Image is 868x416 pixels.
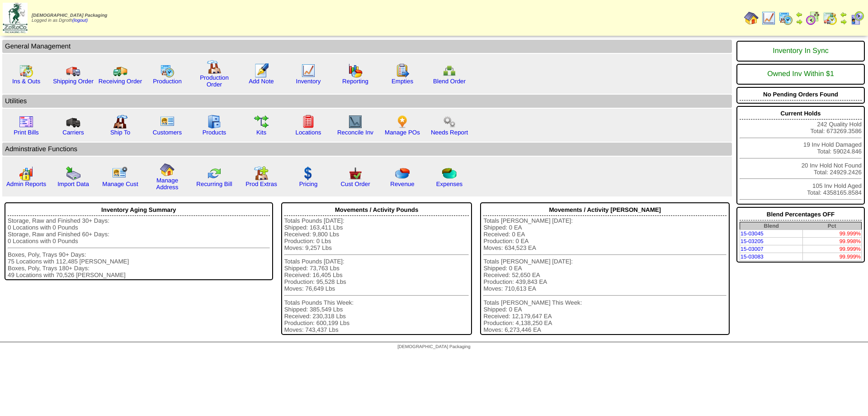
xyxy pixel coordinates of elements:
img: factory.gif [207,60,222,74]
a: 15-03205 [741,238,764,244]
img: arrowright.gif [840,18,847,25]
img: factory2.gif [113,115,127,129]
img: truck3.gif [66,115,80,129]
img: pie_chart.png [395,166,410,181]
img: home.gif [160,163,175,177]
img: cabinet.gif [207,115,222,129]
a: Locations [295,129,321,136]
a: Cust Order [340,181,370,187]
img: customers.gif [160,115,175,129]
a: Ship To [110,129,130,136]
img: cust_order.png [348,166,363,181]
div: Blend Percentages OFF [740,209,862,220]
img: workflow.gif [254,115,269,129]
div: Inventory In Sync [740,43,862,60]
a: 15-03045 [741,230,764,237]
a: Print Bills [14,129,39,136]
img: graph.gif [348,63,363,78]
a: Carriers [62,129,84,136]
img: orders.gif [254,63,269,78]
a: 15-03083 [741,253,764,260]
a: Needs Report [431,129,468,136]
img: reconcile.gif [207,166,222,181]
a: Shipping Order [53,78,94,85]
a: Pricing [299,181,318,187]
span: [DEMOGRAPHIC_DATA] Packaging [397,344,470,349]
img: managecust.png [112,166,129,181]
a: Receiving Order [99,78,142,85]
div: Movements / Activity [PERSON_NAME] [483,204,726,216]
div: Inventory Aging Summary [8,204,270,216]
img: invoice2.gif [19,115,33,129]
img: line_graph2.gif [348,115,363,129]
a: Prod Extras [245,181,277,187]
a: Blend Order [433,78,466,85]
td: General Management [2,40,732,53]
a: Revenue [390,181,414,187]
img: dollar.gif [301,166,316,181]
img: import.gif [66,166,80,181]
a: Customers [153,129,182,136]
a: Reconcile Inv [337,129,373,136]
td: 99.999% [802,245,861,253]
img: line_graph.gif [761,11,776,25]
img: network.png [442,63,457,78]
img: calendarprod.gif [778,11,793,25]
a: Add Note [249,78,274,85]
img: line_graph.gif [301,63,316,78]
span: Logged in as Dgroth [32,13,107,23]
a: Ins & Outs [12,78,40,85]
img: arrowleft.gif [796,11,803,18]
img: prodextras.gif [254,166,269,181]
img: po.png [395,115,410,129]
a: Admin Reports [6,181,46,187]
a: Kits [256,129,266,136]
img: arrowleft.gif [840,11,847,18]
img: locations.gif [301,115,316,129]
img: home.gif [744,11,759,25]
td: 99.999% [802,253,861,261]
img: pie_chart2.png [442,166,457,181]
td: Utilities [2,95,732,108]
th: Blend [740,222,803,230]
img: calendarblend.gif [806,11,820,25]
div: Movements / Activity Pounds [284,204,469,216]
a: Recurring Bill [196,181,232,187]
div: Totals Pounds [DATE]: Shipped: 163,411 Lbs Received: 9,800 Lbs Production: 0 Lbs Moves: 9,257 Lbs... [284,217,469,333]
a: Empties [392,78,413,85]
span: [DEMOGRAPHIC_DATA] Packaging [32,13,107,18]
img: calendarinout.gif [823,11,837,25]
img: workflow.png [442,115,457,129]
img: zoroco-logo-small.webp [3,3,28,33]
img: graph2.png [19,166,33,181]
a: Manage Address [156,177,179,191]
img: calendarprod.gif [160,63,175,78]
div: 242 Quality Hold Total: 673269.3586 19 Inv Hold Damaged Total: 59024.846 20 Inv Hold Not Found To... [736,106,865,205]
td: Adminstrative Functions [2,143,732,156]
img: arrowright.gif [796,18,803,25]
a: Import Data [57,181,89,187]
a: Expenses [436,181,463,187]
a: Inventory [296,78,321,85]
img: truck2.gif [113,63,127,78]
a: Manage POs [385,129,420,136]
div: Owned Inv Within $1 [740,66,862,83]
div: No Pending Orders Found [740,89,862,100]
img: workorder.gif [395,63,410,78]
div: Totals [PERSON_NAME] [DATE]: Shipped: 0 EA Received: 0 EA Production: 0 EA Moves: 634,523 EA Tota... [483,217,726,333]
a: 15-03007 [741,246,764,252]
td: 99.999% [802,230,861,238]
a: (logout) [72,18,88,23]
a: Production [153,78,182,85]
img: truck.gif [66,63,80,78]
div: Storage, Raw and Finished 30+ Days: 0 Locations with 0 Pounds Storage, Raw and Finished 60+ Days:... [8,217,270,278]
a: Reporting [342,78,368,85]
th: Pct [802,222,861,230]
a: Production Order [200,74,229,88]
img: calendarinout.gif [19,63,33,78]
div: Current Holds [740,108,862,120]
img: calendarcustomer.gif [850,11,864,25]
a: Products [203,129,226,136]
td: 99.998% [802,238,861,245]
a: Manage Cust [102,181,138,187]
